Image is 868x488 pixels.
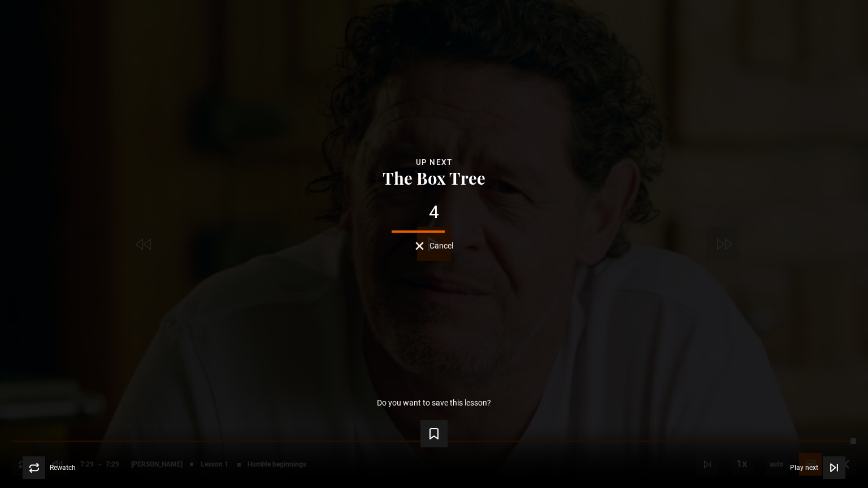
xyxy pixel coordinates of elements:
[50,464,76,471] span: Rewatch
[18,156,850,169] div: Up next
[415,242,453,250] button: Cancel
[18,203,850,221] div: 4
[379,169,489,186] button: The Box Tree
[790,464,818,471] span: Play next
[429,242,453,250] span: Cancel
[790,456,845,479] button: Play next
[377,399,491,407] p: Do you want to save this lesson?
[23,456,76,479] button: Rewatch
